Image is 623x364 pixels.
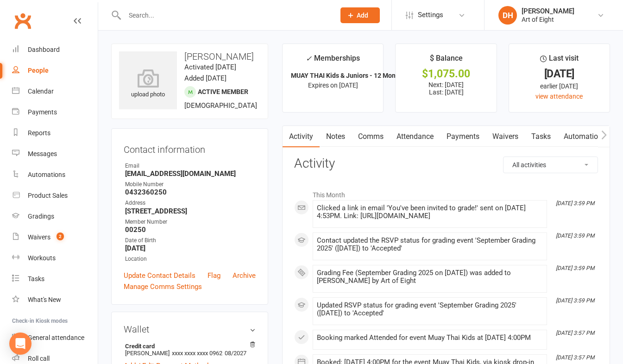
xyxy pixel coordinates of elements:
[12,248,98,269] a: Workouts
[125,188,256,196] strong: 0432360250
[12,289,98,310] a: What's New
[306,52,360,69] div: Memberships
[28,213,54,220] div: Gradings
[28,108,57,116] div: Payments
[119,51,260,62] h3: [PERSON_NAME]
[535,93,583,100] a: view attendance
[317,269,543,285] div: Grading Fee (September Grading 2025 on [DATE]) was added to [PERSON_NAME] by Art of Eight
[294,185,598,200] li: This Month
[125,343,251,350] strong: Credit card
[12,60,98,81] a: People
[517,69,601,79] div: [DATE]
[125,169,256,178] strong: [EMAIL_ADDRESS][DOMAIN_NAME]
[498,6,517,25] div: DH
[125,226,256,234] strong: 00250
[28,355,50,362] div: Roll call
[124,281,202,292] a: Manage Comms Settings
[125,207,256,215] strong: [STREET_ADDRESS]
[556,265,594,271] i: [DATE] 3:59 PM
[124,270,195,281] a: Update Contact Details
[320,126,352,147] a: Notes
[28,275,44,282] div: Tasks
[556,330,594,336] i: [DATE] 3:57 PM
[440,126,486,147] a: Payments
[12,81,98,102] a: Calendar
[172,350,222,357] span: xxxx xxxx xxxx 0962
[125,236,256,245] div: Date of Birth
[57,232,64,240] span: 2
[184,101,257,110] span: [DEMOGRAPHIC_DATA]
[404,81,488,96] p: Next: [DATE] Last: [DATE]
[418,5,443,25] span: Settings
[9,333,31,355] div: Open Intercom Messenger
[125,180,256,189] div: Mobile Number
[340,7,380,23] button: Add
[317,237,543,252] div: Contact updated the RSVP status for grading event 'September Grading 2025' ([DATE]) to 'Accepted'
[125,218,256,226] div: Member Number
[28,192,68,199] div: Product Sales
[11,9,34,32] a: Clubworx
[184,74,227,82] time: Added [DATE]
[12,206,98,227] a: Gradings
[184,63,236,71] time: Activated [DATE]
[12,185,98,206] a: Product Sales
[125,162,256,170] div: Email
[125,244,256,252] strong: [DATE]
[122,9,328,22] input: Search...
[225,350,246,357] span: 08/2027
[556,297,594,304] i: [DATE] 3:59 PM
[430,52,463,69] div: $ Balance
[294,157,598,171] h3: Activity
[208,270,220,281] a: Flag
[357,12,368,19] span: Add
[522,7,574,15] div: [PERSON_NAME]
[12,227,98,248] a: Waivers 2
[522,15,574,24] div: Art of Eight
[28,88,54,95] div: Calendar
[12,144,98,164] a: Messages
[28,334,84,341] div: General attendance
[28,129,50,137] div: Reports
[28,233,50,241] div: Waivers
[198,88,248,95] span: Active member
[119,69,177,100] div: upload photo
[28,150,57,157] div: Messages
[404,69,488,79] div: $1,075.00
[390,126,440,147] a: Attendance
[517,81,601,91] div: earlier [DATE]
[12,39,98,60] a: Dashboard
[556,354,594,361] i: [DATE] 3:57 PM
[124,141,256,155] h3: Contact information
[28,46,60,53] div: Dashboard
[317,301,543,317] div: Updated RSVP status for grading event 'September Grading 2025' ([DATE]) to 'Accepted'
[540,52,579,69] div: Last visit
[124,324,256,334] h3: Wallet
[317,334,543,342] div: Booking marked Attended for event Muay Thai Kids at [DATE] 4:00PM
[556,200,594,207] i: [DATE] 3:59 PM
[291,72,416,79] strong: MUAY THAI Kids & Juniors - 12 Month Plan
[125,199,256,207] div: Address
[283,126,320,147] a: Activity
[557,126,612,147] a: Automations
[28,171,65,178] div: Automations
[12,164,98,185] a: Automations
[12,123,98,144] a: Reports
[233,270,256,281] a: Archive
[124,341,256,358] li: [PERSON_NAME]
[28,67,49,74] div: People
[352,126,390,147] a: Comms
[556,232,594,239] i: [DATE] 3:59 PM
[486,126,525,147] a: Waivers
[28,296,61,303] div: What's New
[28,254,56,262] div: Workouts
[308,82,358,89] span: Expires on [DATE]
[12,327,98,348] a: General attendance kiosk mode
[317,204,543,220] div: Clicked a link in email 'You've been invited to grade!' sent on [DATE] 4:53PM. Link: [URL][DOMAIN...
[525,126,557,147] a: Tasks
[12,102,98,123] a: Payments
[12,269,98,289] a: Tasks
[125,255,256,264] div: Location
[306,54,312,63] i: ✓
